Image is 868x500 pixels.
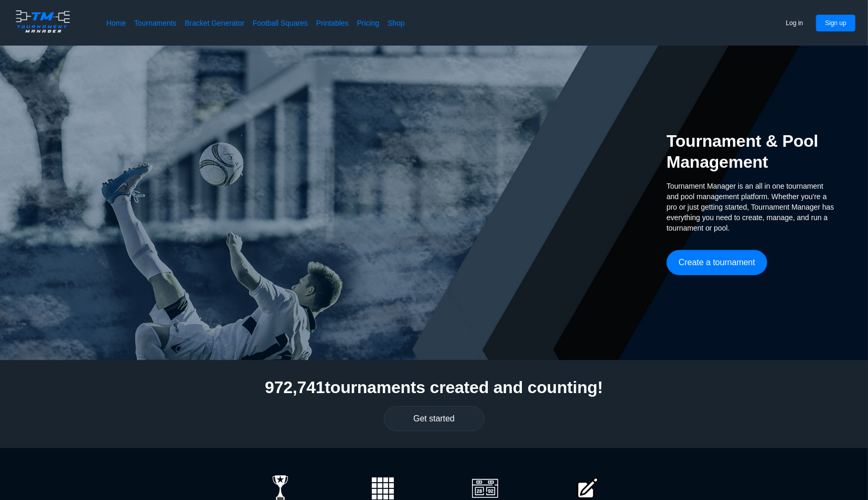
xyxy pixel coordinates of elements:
button: Log in [777,15,812,31]
a: Football Squares [253,18,308,28]
button: Sign up [816,15,855,31]
a: Home [106,18,126,28]
h2: 972,741 tournaments created and counting! [265,377,603,398]
img: logo.ffa97a18e3bf2c7d.png [13,8,73,35]
h2: Tournament & Pool Management [667,131,834,172]
a: Pricing [357,18,379,28]
button: Create a tournament [667,250,767,275]
a: Shop [388,18,405,28]
span: Tournament Manager is an all in one tournament and pool management platform. Whether you're a pro... [667,181,834,233]
button: Get started [384,406,485,431]
a: Printables [316,18,349,28]
a: Bracket Generator [185,18,244,28]
a: Tournaments [134,18,176,28]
